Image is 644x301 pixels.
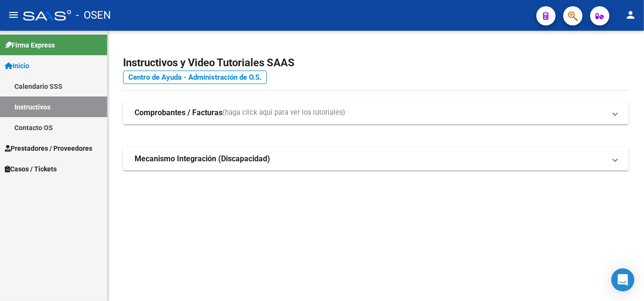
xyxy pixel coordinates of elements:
[135,108,223,118] strong: Comprobantes / Facturas
[223,108,345,118] span: (haga click aquí para ver los tutoriales)
[8,9,19,21] mat-icon: menu
[123,71,267,84] a: Centro de Ayuda - Administración de O.S.
[5,40,55,50] span: Firma Express
[76,5,111,26] span: - OSEN
[123,54,629,72] h2: Instructivos y Video Tutoriales SAAS
[123,147,629,170] mat-expansion-panel-header: Mecanismo Integración (Discapacidad)
[625,9,636,21] mat-icon: person
[5,164,57,174] span: Casos / Tickets
[611,268,634,291] div: Open Intercom Messenger
[5,60,29,71] span: Inicio
[123,101,629,124] mat-expansion-panel-header: Comprobantes / Facturas(haga click aquí para ver los tutoriales)
[135,154,270,164] strong: Mecanismo Integración (Discapacidad)
[5,143,92,154] span: Prestadores / Proveedores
